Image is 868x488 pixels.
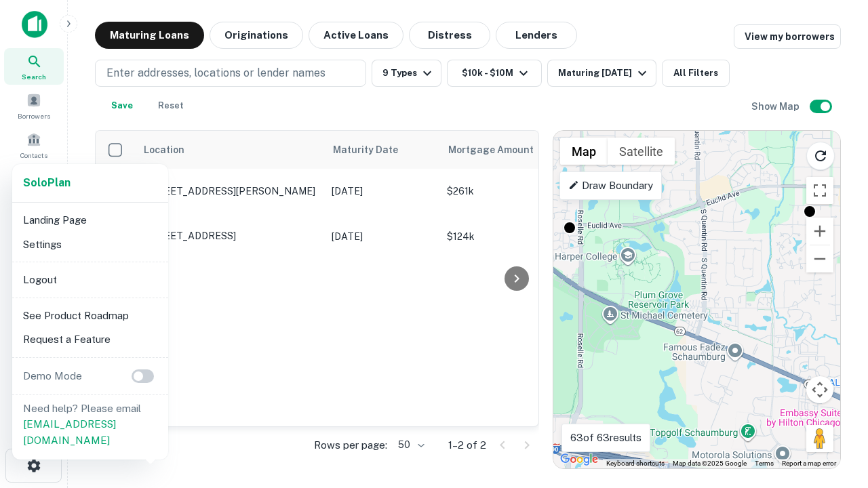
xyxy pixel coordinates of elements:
[23,418,116,446] a: [EMAIL_ADDRESS][DOMAIN_NAME]
[18,304,163,328] li: See Product Roadmap
[18,208,163,232] li: Landing Page
[18,232,163,257] li: Settings
[18,268,163,292] li: Logout
[23,175,71,191] a: SoloPlan
[23,176,71,189] strong: Solo Plan
[18,368,87,384] p: Demo Mode
[18,327,163,352] li: Request a Feature
[800,336,868,401] iframe: Chat Widget
[23,401,157,449] p: Need help? Please email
